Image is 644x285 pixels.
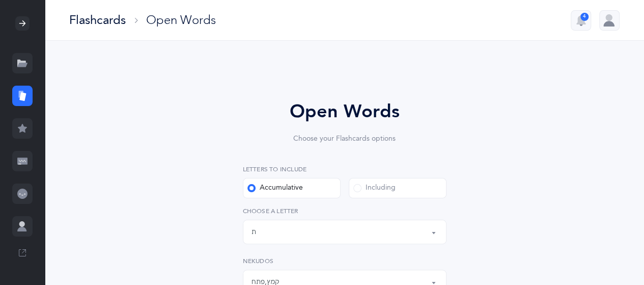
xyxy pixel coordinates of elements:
div: Flashcards [69,12,126,29]
div: Open Words [146,12,216,29]
div: Choose your Flashcards options [214,134,475,144]
div: ת [251,227,256,238]
label: Choose a letter [243,206,446,216]
div: 4 [580,13,589,21]
button: ת [243,220,446,244]
button: 4 [571,10,591,31]
label: Nekudos [243,256,446,266]
div: Open Words [214,98,475,125]
iframe: Drift Widget Chat Controller [593,234,632,273]
label: Letters to include [243,165,446,174]
div: Accumulative [247,183,303,193]
div: Including [353,183,396,193]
